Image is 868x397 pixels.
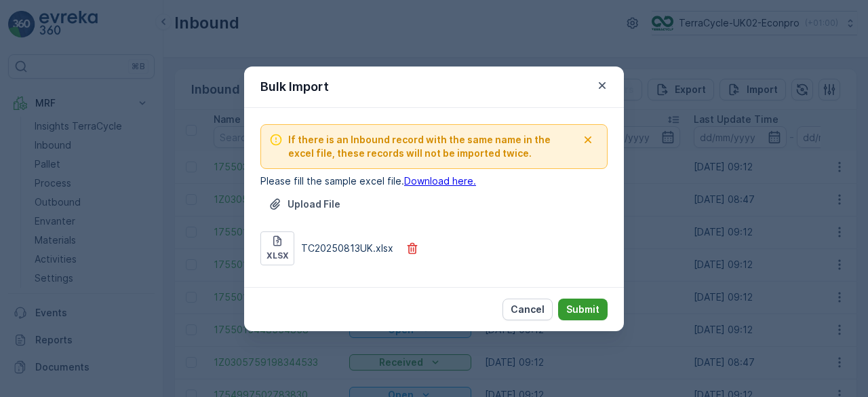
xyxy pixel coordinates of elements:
button: Cancel [502,299,553,320]
p: TC20250813UK.xlsx [301,242,393,255]
p: Upload File [288,197,340,211]
p: Submit [566,303,599,316]
span: If there is an Inbound record with the same name in the excel file, these records will not be imp... [288,133,577,160]
button: Submit [558,299,608,320]
p: xlsx [267,250,289,261]
p: Please fill the sample excel file. [260,174,608,188]
a: Download here. [404,175,476,187]
p: Bulk Import [260,77,329,96]
p: Cancel [511,303,545,316]
button: Upload File [260,193,349,215]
